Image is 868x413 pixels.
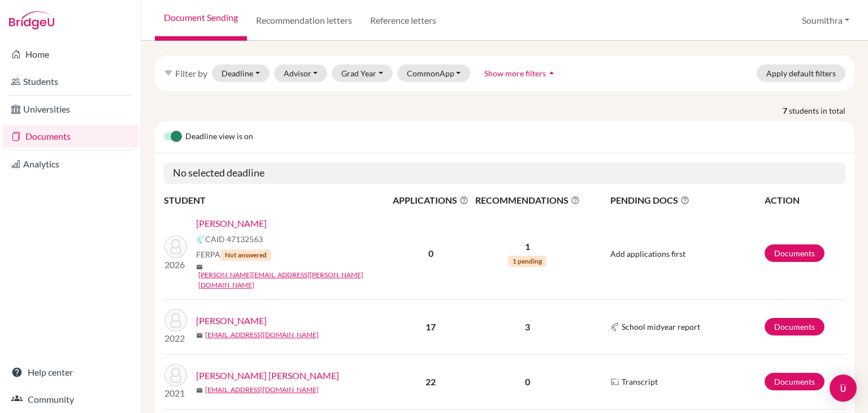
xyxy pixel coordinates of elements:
[2,388,138,411] a: Community
[274,64,328,82] button: Advisor
[610,377,619,386] img: Parchments logo
[472,193,583,207] span: RECOMMENDATIONS
[428,248,433,259] b: 0
[610,322,619,332] img: Common App logo
[765,244,824,262] a: Documents
[196,248,271,261] span: FERPA
[164,235,187,258] img: Borgohain, Anirudh
[765,318,824,335] a: Documents
[164,386,187,400] p: 2021
[2,43,138,66] a: Home
[426,321,436,332] b: 17
[757,64,845,82] button: Apply default filters
[397,64,471,82] button: CommonApp
[2,153,138,175] a: Analytics
[390,193,471,207] span: APPLICATIONS
[196,314,267,328] a: [PERSON_NAME]
[472,240,583,253] p: 1
[164,162,845,184] h5: No selected deadline
[765,373,824,390] a: Documents
[484,68,546,78] span: Show more filters
[196,332,203,339] span: mail
[610,193,763,207] span: PENDING DOCS
[205,330,319,340] a: [EMAIL_ADDRESS][DOMAIN_NAME]
[164,309,187,332] img: Menon, Anirudh
[508,256,546,267] span: 1 pending
[783,105,789,117] strong: 7
[610,249,685,259] span: Add applications first
[164,364,187,386] img: Mody, Anirudh Priyesh
[472,375,583,389] p: 0
[9,11,54,29] img: Bridge-U
[2,361,138,384] a: Help center
[426,376,436,387] b: 22
[2,98,138,121] a: Universities
[196,387,203,394] span: mail
[546,67,557,79] i: arrow_drop_up
[212,64,270,82] button: Deadline
[196,217,267,230] a: [PERSON_NAME]
[164,332,187,345] p: 2022
[164,68,173,78] i: filter_list
[764,193,845,208] th: ACTION
[2,70,138,93] a: Students
[789,105,854,117] span: students in total
[622,321,700,333] span: School midyear report
[175,68,207,79] span: Filter by
[472,320,583,334] p: 3
[185,130,253,144] span: Deadline view is on
[205,233,263,245] span: CAID 47132563
[830,375,857,402] div: Open Intercom Messenger
[332,64,393,82] button: Grad Year
[205,385,319,395] a: [EMAIL_ADDRESS][DOMAIN_NAME]
[2,125,138,148] a: Documents
[797,10,854,31] button: Soumithra
[475,64,567,82] button: Show more filtersarrow_drop_up
[220,249,271,261] span: Not answered
[198,270,398,290] a: [PERSON_NAME][EMAIL_ADDRESS][PERSON_NAME][DOMAIN_NAME]
[622,376,658,388] span: Transcript
[164,193,390,208] th: STUDENT
[196,369,339,382] a: [PERSON_NAME] [PERSON_NAME]
[164,258,187,272] p: 2026
[196,264,203,270] span: mail
[196,235,205,244] img: Common App logo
